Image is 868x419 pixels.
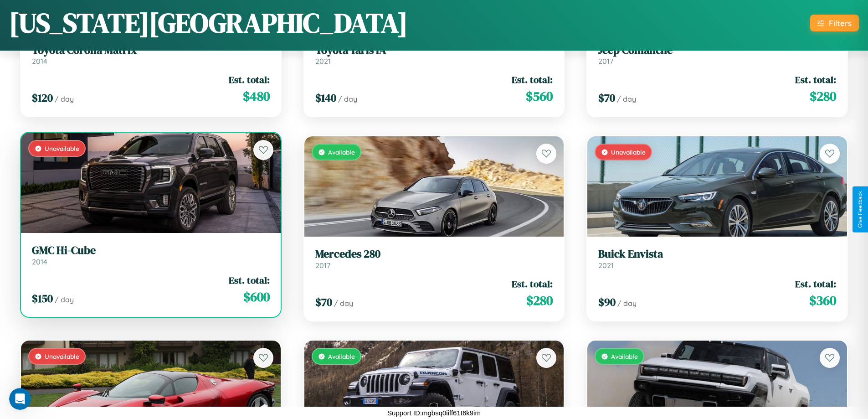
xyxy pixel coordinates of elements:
[611,352,638,360] span: Available
[512,277,553,290] span: Est. total:
[55,94,74,103] span: / day
[795,277,836,290] span: Est. total:
[315,44,553,66] a: Toyota Yaris iA2021
[315,90,336,105] span: $ 140
[328,148,355,156] span: Available
[32,90,53,105] span: $ 120
[32,244,270,266] a: GMC Hi-Cube2014
[334,299,353,308] span: / day
[45,145,79,152] span: Unavailable
[32,57,47,66] span: 2014
[598,57,613,66] span: 2017
[829,18,852,28] div: Filters
[45,352,79,360] span: Unavailable
[32,44,270,66] a: Toyota Corolla Matrix2014
[598,248,836,270] a: Buick Envista2021
[32,244,270,257] h3: GMC Hi-Cube
[315,295,332,310] span: $ 70
[795,73,836,86] span: Est. total:
[598,44,836,66] a: Jeep Comanche2017
[315,57,331,66] span: 2021
[32,291,53,306] span: $ 150
[387,407,481,419] p: Support ID: mgbsq0iiff61t6k9im
[9,4,408,41] h1: [US_STATE][GEOGRAPHIC_DATA]
[611,148,646,156] span: Unavailable
[810,15,859,31] button: Filters
[229,73,270,86] span: Est. total:
[810,87,836,105] span: $ 280
[857,191,863,228] div: Give Feedback
[598,90,615,105] span: $ 70
[598,295,616,310] span: $ 90
[809,291,836,310] span: $ 360
[328,352,355,360] span: Available
[55,295,74,304] span: / day
[32,257,47,266] span: 2014
[526,87,553,105] span: $ 560
[315,261,330,270] span: 2017
[338,94,357,103] span: / day
[617,299,637,308] span: / day
[315,248,553,270] a: Mercedes 2802017
[526,291,553,310] span: $ 280
[243,288,270,306] span: $ 600
[617,94,636,103] span: / day
[598,261,614,270] span: 2021
[9,388,31,410] iframe: Intercom live chat
[243,87,270,105] span: $ 480
[512,73,553,86] span: Est. total:
[229,274,270,287] span: Est. total:
[598,248,836,261] h3: Buick Envista
[315,248,553,261] h3: Mercedes 280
